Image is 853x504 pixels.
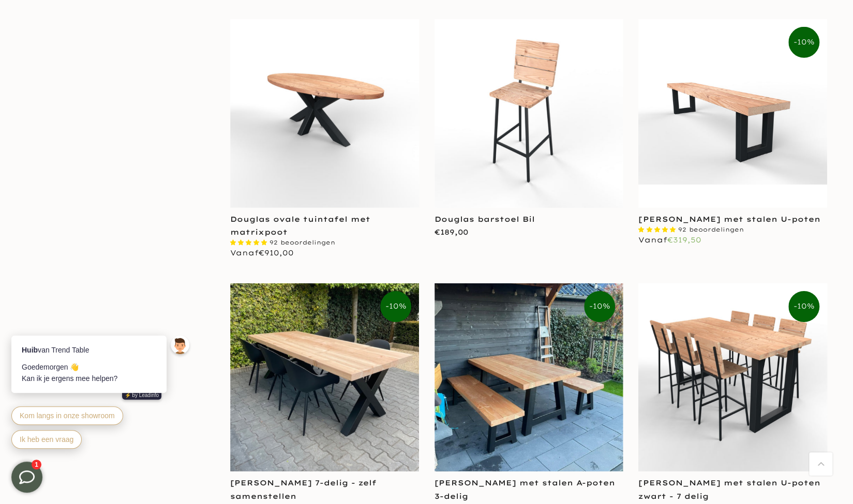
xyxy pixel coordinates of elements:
a: [PERSON_NAME] 7-delig - zelf samenstellen [230,478,377,500]
span: -10% [380,291,411,322]
span: -10% [584,291,615,322]
iframe: bot-iframe [1,286,203,462]
span: Vanaf [638,235,701,245]
span: -10% [788,27,819,58]
span: €319,50 [667,235,701,245]
span: 4.87 stars [230,239,270,246]
a: [PERSON_NAME] met stalen U-poten [638,215,820,224]
span: Vanaf [230,248,294,257]
a: Douglas ovale tuintafel met matrixpoot [230,215,370,237]
a: Douglas barstoel Bil [435,215,535,224]
span: -10% [788,291,819,322]
span: €189,00 [435,227,468,237]
span: 4.87 stars [638,226,678,233]
a: [PERSON_NAME] met stalen U-poten zwart - 7 delig [638,478,820,500]
a: Terug naar boven [809,452,832,476]
img: Ovale douglas tuintafel - stalen matrixpoot zwart [230,19,419,208]
iframe: toggle-frame [1,451,53,503]
span: 92 beoordelingen [270,239,335,246]
span: €910,00 [259,248,294,257]
span: 92 beoordelingen [678,226,743,233]
a: [PERSON_NAME] met stalen A-poten 3-delig [435,478,615,500]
